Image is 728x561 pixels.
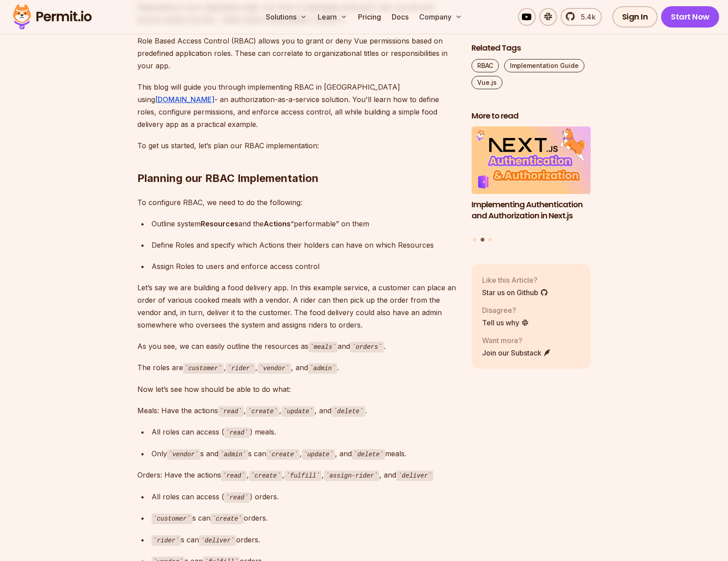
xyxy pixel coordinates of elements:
p: Meals: Have the actions , , , and . [137,404,457,417]
button: Company [416,8,466,26]
div: Posts [471,127,591,243]
code: deliver [199,535,236,546]
code: delete [352,449,385,460]
code: create [266,449,300,460]
p: As you see, we can easily outline the resources as and . [137,340,457,353]
div: All roles can access ( ) orders. [152,490,457,503]
code: create [246,406,279,417]
a: Implementation Guide [504,59,584,72]
h2: More to read [471,111,591,122]
div: Outline system and the “performable” on them [152,217,457,230]
code: read [218,406,244,417]
p: Like this Article? [482,275,548,285]
a: Sign In [612,6,658,28]
code: delete [331,406,365,417]
a: Pricing [354,8,385,26]
p: Now let’s see how should be able to do what: [137,383,457,395]
p: To configure RBAC, we need to do the following: [137,196,457,209]
button: Go to slide 2 [480,238,484,242]
img: Permit logo [9,2,96,32]
a: Star us on Github [482,287,548,298]
code: update [302,449,335,460]
h3: Implementing Authentication and Authorization in Next.js [471,199,591,221]
code: admin [308,363,338,374]
a: RBAC [471,59,499,72]
code: create [249,470,282,481]
strong: Resources [201,219,238,228]
code: create [210,514,244,524]
span: 5.4k [576,12,596,22]
button: Solutions [262,8,311,26]
code: vendor [167,449,200,460]
button: Learn [314,8,351,26]
code: read [224,427,250,438]
a: Start Now [661,6,719,28]
button: Go to slide 3 [488,238,492,241]
button: Go to slide 1 [473,238,476,241]
div: s can orders. [152,512,457,525]
img: Implementing Authentication and Authorization in Next.js [471,127,591,194]
code: deliver [396,470,433,481]
strong: Actions [264,219,291,228]
a: Tell us why [482,317,529,328]
code: customer [183,363,224,374]
code: read [221,470,247,481]
div: All roles can access ( ) meals. [152,426,457,439]
code: fulfill [284,470,322,481]
a: Implementing Authentication and Authorization in Next.jsImplementing Authentication and Authoriza... [471,127,591,233]
div: s can orders. [152,533,457,546]
a: Vue.js [471,76,502,89]
p: Role Based Access Control (RBAC) allows you to grant or deny Vue permissions based on predefined ... [137,35,457,72]
a: Docs [388,8,412,26]
a: Join our Substack [482,348,551,358]
code: orders [350,342,383,352]
p: Let’s say we are building a food delivery app. In this example service, a customer can place an o... [137,281,457,331]
a: [DOMAIN_NAME] [155,95,214,104]
div: Only s and s can , , and meals. [152,447,457,460]
p: Want more? [482,335,551,346]
h2: Related Tags [471,43,591,54]
code: customer [152,514,192,524]
code: assign-rider [324,470,380,481]
p: This blog will guide you through implementing RBAC in [GEOGRAPHIC_DATA] using - an authorization-... [137,81,457,130]
h2: Planning our RBAC Implementation [137,136,457,186]
p: To get us started, let’s plan our RBAC implementation: [137,139,457,152]
code: rider [226,363,256,374]
p: Disagree? [482,305,529,316]
code: vendor [257,363,291,374]
p: Orders: Have the actions , , , , and [137,469,457,482]
li: 2 of 3 [471,127,591,233]
code: meals [308,342,338,352]
code: admin [218,449,248,460]
code: rider [152,535,181,546]
div: Assign Roles to users and enforce access control [152,260,457,273]
code: update [281,406,315,417]
code: read [224,492,250,503]
p: The roles are , , , and . [137,361,457,374]
a: 5.4k [561,8,602,26]
div: Define Roles and specify which Actions their holders can have on which Resources [152,239,457,251]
